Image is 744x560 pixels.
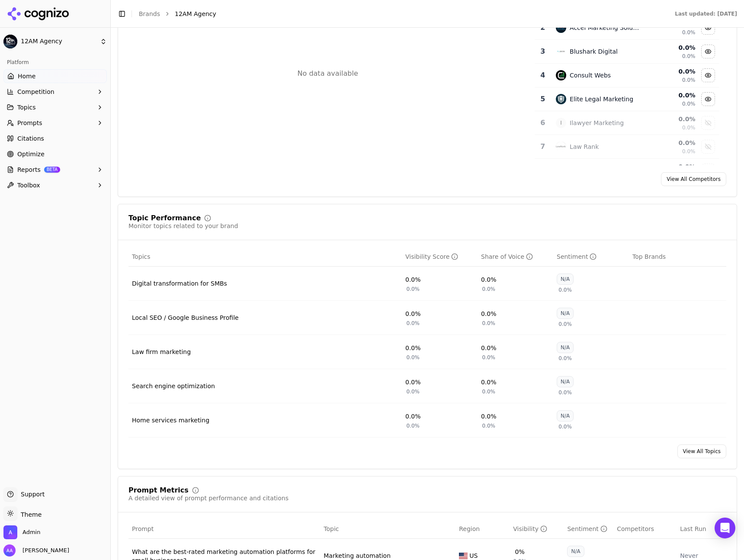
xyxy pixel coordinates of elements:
[128,215,201,222] div: Topic Performance
[648,115,696,123] div: 0.0 %
[3,35,17,48] img: 12AM Agency
[556,23,566,33] img: accel marketing solutions
[3,147,107,161] a: Optimize
[558,355,572,362] span: 0.0%
[19,547,69,554] span: [PERSON_NAME]
[405,309,421,318] div: 0.0%
[648,138,696,147] div: 0.0 %
[3,525,40,539] button: Open organization switcher
[132,313,239,322] a: Local SEO / Google Business Profile
[538,70,547,80] div: 4
[132,279,227,288] a: Digital transformation for SMBs
[481,378,497,386] div: 0.0%
[556,118,566,128] span: I
[715,518,735,538] div: Open Intercom Messenger
[558,321,572,328] span: 0.0%
[128,247,726,438] div: Data table
[556,46,566,57] img: blushark digital
[132,252,151,261] span: Topics
[17,165,41,174] span: Reports
[538,46,547,57] div: 3
[535,87,719,111] tr: 5elite legal marketingElite Legal Marketing0.0%0.0%Hide elite legal marketing data
[469,551,478,560] span: US
[510,519,564,539] th: brandMentionRate
[481,252,533,261] div: Share of Voice
[459,525,480,533] span: Region
[677,444,726,458] a: View All Topics
[324,551,391,560] div: Marketing automation
[3,544,16,557] img: Alp Aysan
[661,172,726,186] a: View All Competitors
[405,412,421,421] div: 0.0%
[17,150,45,158] span: Optimize
[557,274,574,285] div: N/A
[677,519,726,539] th: Last Run
[132,525,154,533] span: Prompt
[405,378,421,386] div: 0.0%
[298,68,358,79] div: No data available
[648,43,696,52] div: 0.0 %
[701,45,715,58] button: Hide blushark digital data
[701,92,715,106] button: Hide elite legal marketing data
[478,247,553,267] th: shareOfVoice
[557,308,574,319] div: N/A
[570,47,618,56] div: Blushark Digital
[139,10,160,17] a: Brands
[680,551,723,560] div: Never
[402,247,478,267] th: visibilityScore
[570,23,641,32] div: Accel Marketing Solutions
[535,40,719,64] tr: 3blushark digitalBlushark Digital0.0%0.0%Hide blushark digital data
[701,68,715,82] button: Hide consult webs data
[17,103,36,112] span: Topics
[558,389,572,396] span: 0.0%
[132,348,191,356] a: Law firm marketing
[538,23,547,33] div: 2
[407,320,420,327] span: 0.0%
[405,344,421,352] div: 0.0%
[3,85,107,99] button: Competition
[17,511,42,518] span: Theme
[481,275,497,284] div: 0.0%
[407,286,420,293] span: 0.0%
[557,252,596,261] div: Sentiment
[567,525,607,533] div: Sentiment
[557,376,574,387] div: N/A
[139,10,657,18] nav: breadcrumb
[3,132,107,145] a: Citations
[538,118,547,128] div: 6
[175,10,216,18] span: 12AM Agency
[44,167,60,173] span: BETA
[553,247,629,267] th: sentiment
[132,382,215,390] div: Search engine optimization
[17,134,44,143] span: Citations
[128,247,402,267] th: Topics
[17,87,55,96] span: Competition
[570,142,599,151] div: Law Rank
[613,519,677,539] th: Competitors
[535,16,719,40] tr: 2accel marketing solutionsAccel Marketing Solutions0.0%0.0%Hide accel marketing solutions data
[538,94,547,104] div: 5
[701,116,715,130] button: Show ilawyer marketing data
[682,29,696,36] span: 0.0%
[567,546,584,557] div: N/A
[556,70,566,80] img: consult webs
[3,69,107,83] a: Home
[701,21,715,35] button: Hide accel marketing solutions data
[22,528,40,536] span: Admin
[132,416,209,425] a: Home services marketing
[535,159,719,183] tr: 0.0%Show legal rev data
[682,53,696,60] span: 0.0%
[481,309,497,318] div: 0.0%
[675,10,737,17] div: Last updated: [DATE]
[3,544,69,557] button: Open user button
[459,553,468,559] img: US flag
[648,67,696,76] div: 0.0 %
[629,247,726,267] th: Top Brands
[513,525,547,533] div: Visibility
[515,547,524,556] div: 0%
[570,71,611,80] div: Consult Webs
[617,525,654,533] span: Competitors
